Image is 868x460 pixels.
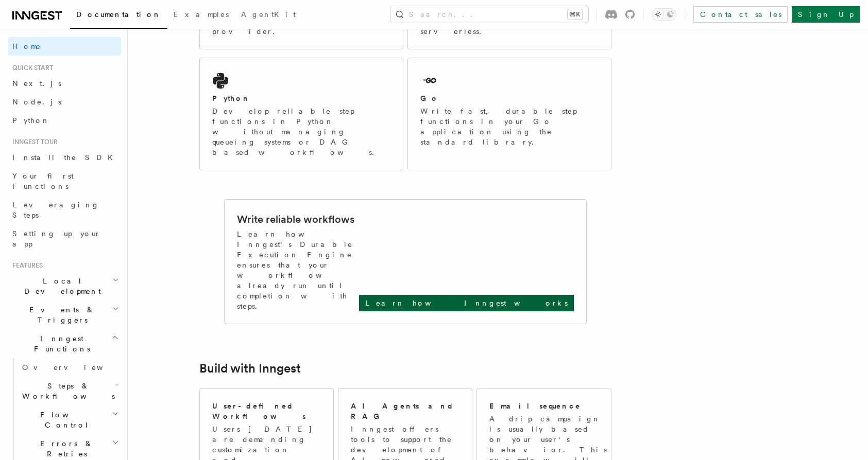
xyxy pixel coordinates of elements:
button: Toggle dark mode [652,8,676,21]
a: Build with Inngest [199,361,301,376]
button: Flow Control [18,405,121,434]
a: AgentKit [235,3,302,28]
a: Setting up your app [8,224,121,253]
a: Next.js [8,74,121,93]
a: GoWrite fast, durable step functions in your Go application using the standard library. [407,58,611,170]
span: Setting up your app [12,229,101,248]
a: Node.js [8,93,121,111]
button: Search...⌘K [390,6,588,23]
span: Leveraging Steps [12,201,99,219]
a: Examples [167,3,235,28]
span: Documentation [76,10,161,19]
span: Python [12,116,50,125]
a: Contact sales [693,6,788,23]
h2: User-defined Workflows [212,401,321,421]
button: Local Development [8,272,121,300]
button: Steps & Workflows [18,377,121,405]
h2: AI Agents and RAG [351,401,461,421]
a: Home [8,37,121,56]
span: Inngest Functions [8,333,111,354]
p: Learn how Inngest works [365,298,568,308]
p: Write fast, durable step functions in your Go application using the standard library. [420,106,599,147]
span: Local Development [8,276,112,296]
span: Home [12,41,41,51]
p: Develop reliable step functions in Python without managing queueing systems or DAG based workflows. [212,106,390,157]
span: Steps & Workflows [18,381,115,401]
h2: Write reliable workflows [237,212,354,226]
a: Documentation [70,3,167,29]
a: Overview [18,358,121,377]
span: AgentKit [241,10,296,19]
a: PythonDevelop reliable step functions in Python without managing queueing systems or DAG based wo... [199,58,403,170]
span: Inngest tour [8,138,58,146]
span: Next.js [12,79,61,87]
span: Your first Functions [12,172,74,190]
span: Features [8,261,43,270]
span: Install the SDK [12,153,119,162]
span: Events & Triggers [8,305,112,325]
a: Python [8,111,121,130]
span: Flow Control [18,410,112,430]
a: Learn how Inngest works [359,295,574,311]
h2: Go [420,93,439,103]
a: Leveraging Steps [8,196,121,224]
span: Overview [22,363,128,371]
span: Node.js [12,98,61,106]
button: Events & Triggers [8,300,121,329]
h2: Python [212,93,250,103]
span: Errors & Retries [18,438,112,459]
p: Learn how Inngest's Durable Execution Engine ensures that your workflow already run until complet... [237,229,359,311]
h2: Email sequence [489,401,581,411]
button: Inngest Functions [8,329,121,358]
a: Install the SDK [8,148,121,167]
span: Quick start [8,64,53,72]
a: Your first Functions [8,167,121,196]
kbd: ⌘K [568,9,582,20]
span: Examples [174,10,229,19]
a: Sign Up [792,6,860,23]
